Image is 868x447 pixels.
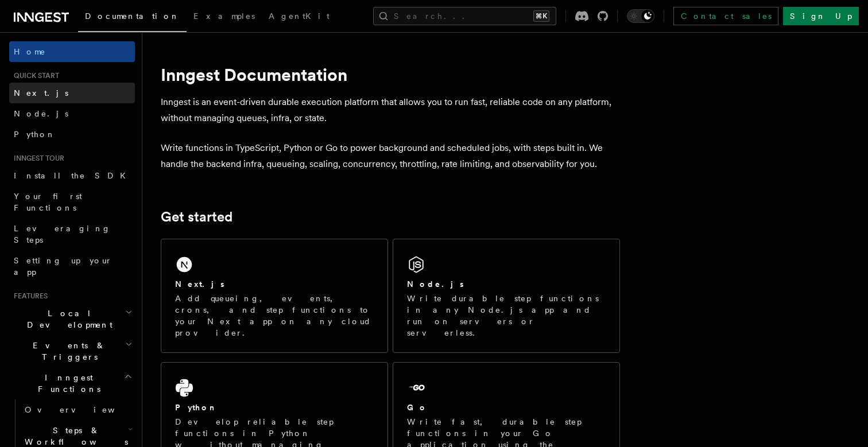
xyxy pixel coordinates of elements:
[9,218,135,250] a: Leveraging Steps
[627,9,654,23] button: Toggle dark mode
[14,171,133,180] span: Install the SDK
[14,224,111,244] span: Leveraging Steps
[161,64,620,85] h1: Inngest Documentation
[9,303,135,335] button: Local Development
[407,293,606,339] p: Write durable step functions in any Node.js app and run on servers or serverless.
[9,291,48,301] span: Features
[9,186,135,218] a: Your first Functions
[9,250,135,282] a: Setting up your app
[269,11,330,21] span: AgentKit
[9,41,135,62] a: Home
[85,11,180,21] span: Documentation
[9,367,135,399] button: Inngest Functions
[14,192,82,212] span: Your first Functions
[175,293,374,339] p: Add queueing, events, crons, and step functions to your Next app on any cloud provider.
[373,7,556,25] button: Search...⌘K
[9,335,135,367] button: Events & Triggers
[187,3,262,31] a: Examples
[673,7,778,25] a: Contact sales
[20,399,135,420] a: Overview
[175,278,224,290] h2: Next.js
[161,94,620,126] p: Inngest is an event-driven durable execution platform that allows you to run fast, reliable code ...
[9,83,135,103] a: Next.js
[14,130,56,139] span: Python
[14,256,113,277] span: Setting up your app
[9,103,135,124] a: Node.js
[393,239,620,353] a: Node.jsWrite durable step functions in any Node.js app and run on servers or serverless.
[9,124,135,145] a: Python
[9,165,135,186] a: Install the SDK
[25,405,143,414] span: Overview
[14,88,68,98] span: Next.js
[14,109,68,118] span: Node.js
[161,140,620,172] p: Write functions in TypeScript, Python or Go to power background and scheduled jobs, with steps bu...
[533,10,549,22] kbd: ⌘K
[14,46,46,57] span: Home
[9,372,124,395] span: Inngest Functions
[783,7,859,25] a: Sign Up
[407,278,464,290] h2: Node.js
[161,239,388,353] a: Next.jsAdd queueing, events, crons, and step functions to your Next app on any cloud provider.
[9,71,59,80] span: Quick start
[9,308,125,331] span: Local Development
[9,154,64,163] span: Inngest tour
[193,11,255,21] span: Examples
[161,209,232,225] a: Get started
[9,340,125,363] span: Events & Triggers
[262,3,336,31] a: AgentKit
[407,402,428,413] h2: Go
[78,3,187,32] a: Documentation
[175,402,218,413] h2: Python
